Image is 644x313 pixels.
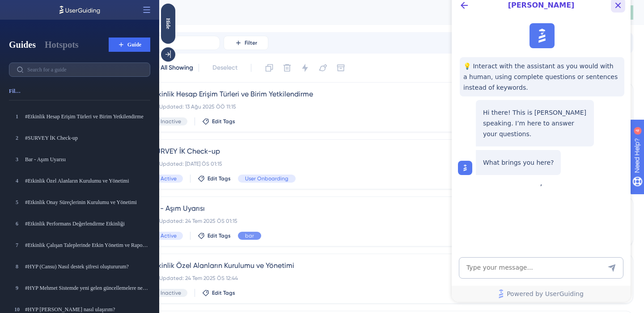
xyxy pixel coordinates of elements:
button: Guides [9,38,36,51]
span: #Etkinlik Özel Alanların Kurulumu ve Yönetimi [147,260,533,271]
span: Edit Tags [212,289,235,296]
input: Search [140,40,212,46]
span: Edit Tags [208,232,231,239]
div: Last Updated: 13 Ağu 2025 ÖÖ 11:15 [147,103,533,110]
div: 4 [62,4,65,12]
div: 5 [13,198,21,207]
button: Edit Tags [202,289,235,296]
span: Edit Tags [208,175,231,182]
span: Filter [245,39,257,46]
span: Bar - Aşım Uyarısı [147,203,533,214]
div: 4 [13,176,21,185]
span: Inactive [161,118,181,125]
span: Active [161,232,177,239]
div: 7 [13,241,21,250]
span: #SURVEY İK Check-up [147,146,533,157]
span: Edit Tags [212,118,235,125]
span: User Onboarding [245,175,288,182]
button: Filter [9,84,21,98]
div: 8 [13,262,21,271]
div: #Etkinlik Özel Alanların Kurulumu ve Yönetimi [25,177,148,184]
span: Active [161,175,177,182]
div: #HYP (Cansu) Nasıl destek şifresi oluştururum? [25,263,148,270]
button: Edit Tags [198,175,231,182]
span: Need Help? [21,2,56,13]
button: Hotspots [45,38,79,51]
span: Inactive [161,289,181,296]
input: Search for a guide [27,67,143,73]
span: Filter [9,88,21,95]
div: 3 [13,155,21,164]
span: Guide [127,41,141,48]
div: #HYP Mehmet Sistemde yeni gelen güncellemelere nereden ulaşırım? [25,284,148,292]
span: #Etkinlik Hesap Erişim Türleri ve Birim Yetkilendirme [147,89,533,100]
div: #Etkinlik Çalışan Taleplerinde Etkin Yönetim ve Raporlama [25,242,148,249]
div: #Etkinlik Onay Süreçlerinin Kurulumu ve Yönetimi [25,199,148,206]
button: Deselect [204,60,246,76]
div: #SURVEY İK Check-up [25,134,148,142]
div: Last Updated: 24 Tem 2025 ÖS 12:44 [147,275,533,282]
button: Edit Tags [202,118,235,125]
span: Deselect [212,63,237,73]
div: Bar - Aşım Uyarısı [25,156,148,163]
button: Edit Tags [198,232,231,239]
div: #Etkinlik Performans Değerlendirme Etkinliği [25,220,148,227]
div: #HYP [PERSON_NAME] nasıl ulaşırım? [25,306,148,313]
div: 6 [13,219,21,228]
div: Last Updated: 24 Tem 2025 ÖS 01:15 [147,217,533,225]
button: Filter [224,36,268,50]
div: Last Updated: [DATE] ÖS 01:15 [147,160,533,167]
div: 9 [13,284,21,292]
div: #Etkinlik Hesap Erişim Türleri ve Birim Yetkilendirme [25,113,148,120]
span: Select All Showing [141,63,193,73]
div: 1 [13,112,21,121]
button: Guide [109,38,150,52]
div: 2 [13,134,21,142]
div: Guides [118,6,557,19]
span: bar [245,232,254,239]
